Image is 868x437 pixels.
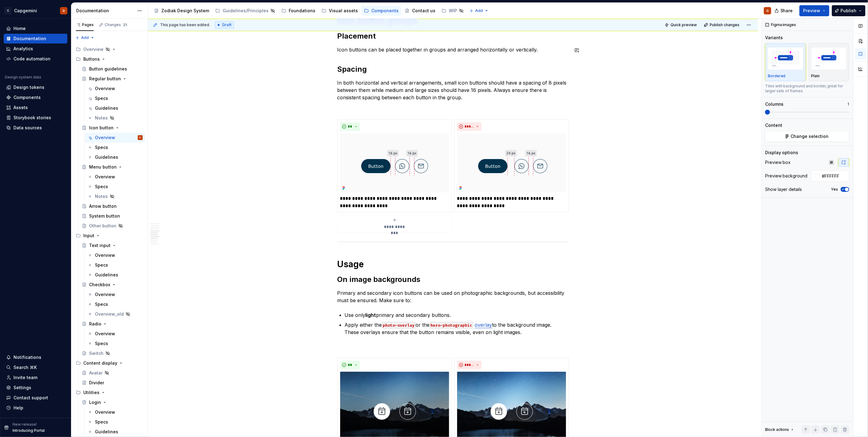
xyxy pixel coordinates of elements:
[4,383,67,393] a: Settings
[95,193,108,199] div: Notes
[337,259,569,270] h1: Usage
[791,133,829,139] span: Change selection
[13,115,51,121] div: Storybook stories
[13,395,48,401] div: Contact support
[345,311,569,319] p: Use only primary and secondary buttons.
[468,6,490,15] button: Add
[765,425,795,434] div: Block actions
[161,8,209,14] div: Zodiak Design System
[4,373,67,382] a: Invite team
[340,133,449,192] img: d1cf8338-81fa-4822-8bd0-9c719bf99675.png
[765,101,784,107] div: Columns
[222,22,231,27] span: Draft
[79,64,145,74] a: Button guidelines
[4,54,67,64] a: Code automation
[85,309,145,319] a: Overview_old
[85,192,145,201] a: Notes
[4,363,67,372] button: Search ⌘K
[337,31,569,41] h2: Placement
[13,56,51,62] div: Code automation
[475,8,483,13] span: Add
[223,8,269,14] div: Guidelines/Principles
[831,187,838,192] label: Yes
[152,6,212,16] a: Zodiak Design System
[89,213,120,219] div: System button
[4,393,67,403] button: Contact support
[13,364,37,370] div: Search ⌘K
[13,405,23,411] div: Help
[768,74,786,78] p: Bordered
[89,164,117,170] div: Menu button
[768,47,803,70] img: placeholder
[85,339,145,348] a: Specs
[95,174,115,180] div: Overview
[85,407,145,417] a: Overview
[832,5,866,16] button: Publish
[79,211,145,221] a: System button
[79,280,145,290] a: Checkbox
[4,82,67,92] a: Design tokens
[85,182,145,192] a: Specs
[83,233,94,239] div: Input
[4,34,67,44] a: Documentation
[122,22,128,27] span: 21
[337,79,569,101] p: In both horizontal and vertical arrangements, small icon buttons should have a spacing of 8 pixel...
[799,5,829,16] button: Preview
[475,322,492,328] a: overlay
[85,142,145,152] a: Specs
[95,85,115,92] div: Overview
[848,102,849,107] p: 1
[95,144,108,150] div: Specs
[85,103,145,113] a: Guidelines
[95,262,108,268] div: Specs
[95,154,118,160] div: Guidelines
[811,47,847,70] img: placeholder
[79,162,145,172] a: Menu button
[765,122,782,128] div: Content
[81,35,89,40] span: Add
[89,66,127,72] div: Button guidelines
[337,46,569,53] p: Icon buttons can be placed together in groups and arranged horizontally or vertically.
[4,44,67,54] a: Analytics
[152,5,466,17] div: Page tree
[83,389,100,396] div: Utilities
[780,8,793,14] span: Share
[5,75,41,80] div: Design system data
[765,35,783,41] div: Variants
[95,291,115,298] div: Overview
[766,8,769,13] div: G
[79,378,145,388] a: Divider
[95,311,124,317] div: Overview_old
[671,22,697,27] span: Quick preview
[4,103,67,112] a: Assets
[73,231,145,241] div: Input
[803,8,821,14] span: Preview
[362,6,401,16] a: Components
[85,133,145,142] a: OverviewG
[4,403,67,413] button: Help
[85,260,145,270] a: Specs
[663,21,700,29] button: Quick preview
[4,352,67,362] button: Notifications
[95,95,108,101] div: Specs
[4,113,67,123] a: Storybook stories
[337,64,569,74] h2: Spacing
[89,380,104,386] div: Divider
[337,289,569,304] p: Primary and secondary icon buttons can be used on photographic backgrounds, but accessibility mus...
[765,131,849,142] button: Change selection
[430,322,473,329] code: hero-photographic
[13,428,45,433] p: Introducing Portal
[439,6,466,16] a: WIP
[79,319,145,329] a: Radio
[95,105,118,111] div: Guidelines
[85,93,145,103] a: Specs
[85,290,145,299] a: Overview
[13,94,41,101] div: Components
[329,8,358,14] div: Visual assets
[140,135,141,141] div: G
[79,201,145,211] a: Arrow button
[79,221,145,231] a: Other button
[95,429,118,435] div: Guidelines
[85,172,145,182] a: Overview
[4,24,67,33] a: Home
